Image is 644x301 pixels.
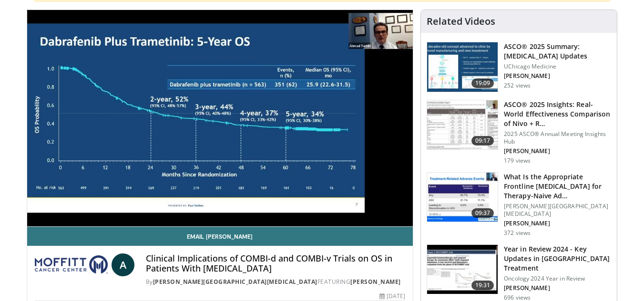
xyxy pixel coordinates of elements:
[427,245,498,294] img: 336fab2a-50e5-49f1-89a3-95f41fda7913.150x105_q85_crop-smart_upscale.jpg
[427,100,611,165] a: 09:17 ASCO® 2025 Insights: Real-World Effectiveness Comparison of Nivo + R… 2025 ASCO® Annual Mee...
[504,220,611,227] p: [PERSON_NAME]
[504,82,531,89] p: 252 views
[379,292,405,301] div: [DATE]
[504,157,531,165] p: 179 views
[427,172,611,237] a: 09:37 What Is the Appropriate Frontline [MEDICAL_DATA] for Therapy-Naive Ad… [PERSON_NAME][GEOGRA...
[504,42,611,61] h3: ASCO® 2025 Summary: [MEDICAL_DATA] Updates
[471,136,494,146] span: 09:17
[350,278,401,286] a: [PERSON_NAME]
[504,100,611,128] h3: ASCO® 2025 Insights: Real-World Effectiveness Comparison of Nivo + R…
[504,130,611,146] p: 2025 ASCO® Annual Meeting Insights Hub
[504,63,611,70] p: UChicago Medicine
[427,100,498,150] img: ae2f56e5-51f2-42f8-bc82-196091d75f3c.150x105_q85_crop-smart_upscale.jpg
[427,173,498,222] img: aa2e6036-43dd-49f6-96eb-df15ef5c5a23.150x105_q85_crop-smart_upscale.jpg
[471,281,494,290] span: 19:31
[153,278,317,286] a: [PERSON_NAME][GEOGRAPHIC_DATA][MEDICAL_DATA]
[112,253,134,276] a: A
[427,42,498,92] img: e3f8699c-655a-40d7-9e09-ddaffb4702c0.150x105_q85_crop-smart_upscale.jpg
[27,227,413,246] a: Email [PERSON_NAME]
[471,78,494,88] span: 19:09
[504,275,611,282] p: Oncology 2024 Year in Review
[504,229,531,237] p: 372 views
[504,284,611,292] p: [PERSON_NAME]
[427,16,495,27] h4: Related Videos
[471,208,494,218] span: 09:37
[504,147,611,155] p: [PERSON_NAME]
[27,10,413,227] video-js: Video Player
[146,278,405,286] div: By FEATURING
[504,244,611,273] h3: Year in Review 2024 - Key Updates in [GEOGRAPHIC_DATA] Treatment
[504,72,611,80] p: [PERSON_NAME]
[146,253,405,274] h4: Clinical Implications of COMBI-d and COMBI-v Trials on OS in Patients With [MEDICAL_DATA]
[504,203,611,218] p: [PERSON_NAME][GEOGRAPHIC_DATA][MEDICAL_DATA]
[427,42,611,92] a: 19:09 ASCO® 2025 Summary: [MEDICAL_DATA] Updates UChicago Medicine [PERSON_NAME] 252 views
[35,253,108,276] img: Moffitt Cancer Center
[504,172,611,201] h3: What Is the Appropriate Frontline [MEDICAL_DATA] for Therapy-Naive Ad…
